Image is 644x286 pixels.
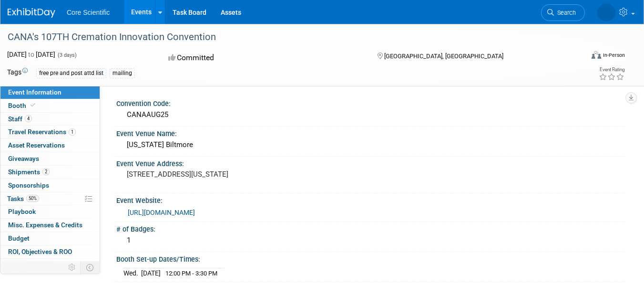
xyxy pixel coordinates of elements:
span: (3 days) [57,52,77,58]
span: [DATE] [DATE] [7,51,55,58]
a: Sponsorships [0,179,100,192]
a: Tasks50% [0,192,100,205]
span: Core Scientific [67,9,110,16]
span: Search [554,9,576,16]
span: Attachments [8,261,58,269]
div: Event Website: [116,193,625,205]
div: [US_STATE] Biltmore [123,138,618,152]
div: # of Badges: [116,222,625,234]
pre: [STREET_ADDRESS][US_STATE] [127,170,318,179]
a: ROI, Objectives & ROO [0,245,100,258]
img: Mike McKenna [597,3,615,21]
span: Misc. Expenses & Credits [8,221,82,229]
a: Travel Reservations1 [0,126,100,138]
span: Playbook [8,208,36,215]
div: CANAAUG25 [123,107,618,122]
span: Shipments [8,168,50,176]
img: Format-Inperson.png [592,51,601,59]
div: Booth Set-up Dates/Times: [116,252,625,264]
a: Misc. Expenses & Credits [0,219,100,232]
a: Search [541,4,585,21]
td: Tags [7,67,28,78]
a: Booth [0,99,100,112]
a: Giveaways [0,152,100,165]
span: Tasks [7,195,39,202]
div: Event Venue Name: [116,127,625,138]
span: Budget [8,234,30,242]
a: Event Information [0,86,100,99]
a: Budget [0,232,100,245]
span: ROI, Objectives & ROO [8,248,72,255]
td: Wed. [123,268,141,278]
div: Convention Code: [116,96,625,108]
span: 10 [49,261,58,268]
span: [GEOGRAPHIC_DATA], [GEOGRAPHIC_DATA] [384,53,503,60]
span: 4 [25,115,32,122]
span: 50% [26,195,39,202]
span: Booth [8,102,37,109]
a: Playbook [0,205,100,218]
span: Asset Reservations [8,141,65,149]
span: 1 [69,128,76,136]
div: CANA's 107TH Cremation Innovation Convention [4,29,572,46]
span: 2 [42,168,50,175]
div: In-Person [603,52,625,59]
span: Staff [8,115,32,123]
div: Event Venue Address: [116,157,625,169]
a: Attachments10 [0,259,100,272]
span: Travel Reservations [8,128,76,136]
td: [DATE] [141,268,161,278]
a: [URL][DOMAIN_NAME] [128,209,195,216]
div: Event Format [534,50,625,64]
a: Asset Reservations [0,139,100,152]
td: Personalize Event Tab Strip [64,261,81,274]
a: Shipments2 [0,166,100,179]
span: 12:00 PM - 3:30 PM [165,270,217,277]
img: ExhibitDay [8,8,55,18]
span: Giveaways [8,155,39,162]
div: Event Rating [599,67,624,72]
div: free pre and post attd list [36,68,106,78]
td: Toggle Event Tabs [81,261,100,274]
i: Booth reservation complete [31,103,35,108]
span: to [27,51,36,58]
span: Sponsorships [8,181,49,189]
div: 1 [123,233,618,248]
div: mailing [110,68,135,78]
a: Staff4 [0,113,100,126]
span: Event Information [8,88,61,96]
div: Committed [165,50,362,66]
